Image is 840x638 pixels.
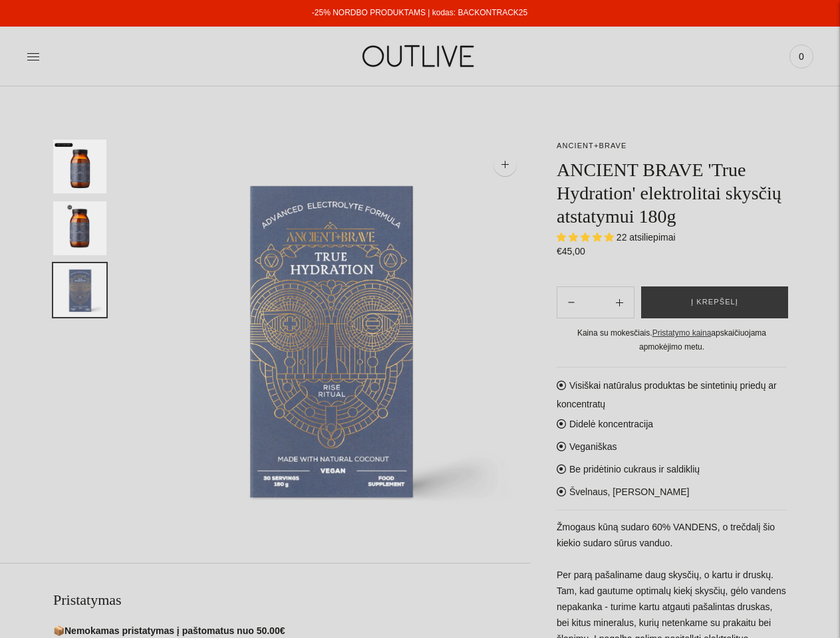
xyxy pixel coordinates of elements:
[133,140,530,536] img: ANCIENT BRAVE 'True Hydration' elektrolitai skysčių atstatymui 180g
[53,201,106,255] button: Translation missing: en.general.accessibility.image_thumbail
[312,8,527,17] a: -25% NORDBO PRODUKTAMS | kodas: BACKONTRACK25
[789,42,813,71] a: 0
[557,232,617,243] span: 4.86 stars
[65,625,285,636] strong: Nemokamas pristatymas į paštomatus nuo 50.00€
[337,33,503,79] img: OUTLIVE
[53,590,530,610] h2: Pristatymas
[792,47,811,66] span: 0
[641,286,788,318] button: Į krepšelį
[605,286,634,318] button: Subtract product quantity
[53,140,106,193] button: Translation missing: en.general.accessibility.image_thumbail
[557,286,585,318] button: Add product quantity
[557,246,585,257] span: €45,00
[617,232,676,243] span: 22 atsiliepimai
[557,326,787,354] div: Kaina su mokesčiais. apskaičiuojama apmokėjimo metu.
[652,328,712,338] a: Pristatymo kaina
[691,296,738,309] span: Į krepšelį
[585,293,605,312] input: Product quantity
[557,142,627,150] a: ANCIENT+BRAVE
[53,263,106,317] button: Translation missing: en.general.accessibility.image_thumbail
[557,158,787,228] h1: ANCIENT BRAVE 'True Hydration' elektrolitai skysčių atstatymui 180g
